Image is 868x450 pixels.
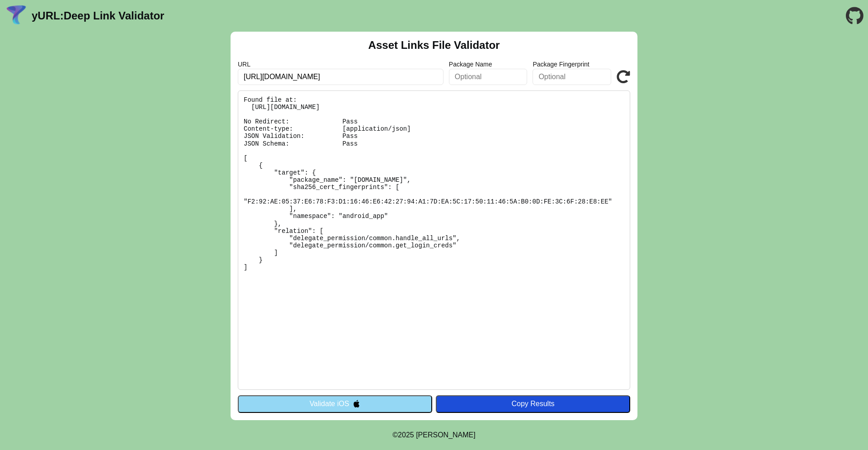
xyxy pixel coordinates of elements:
a: yURL:Deep Link Validator [32,9,164,22]
label: Package Name [449,61,528,68]
input: Required [238,69,443,85]
img: yURL Logo [5,4,28,28]
h2: Asset Links File Validator [368,39,500,52]
label: Package Fingerprint [533,61,611,68]
footer: © [392,420,475,450]
label: URL [238,61,443,68]
a: Michael Ibragimchayev's Personal Site [416,431,476,439]
input: Optional [533,69,611,85]
input: Optional [449,69,528,85]
button: Validate iOS [238,395,432,412]
button: Copy Results [436,395,630,412]
pre: Found file at: [URL][DOMAIN_NAME] No Redirect: Pass Content-type: [application/json] JSON Validat... [238,90,630,390]
img: appleIcon.svg [353,400,360,407]
div: Copy Results [440,400,626,408]
span: 2025 [398,431,414,439]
